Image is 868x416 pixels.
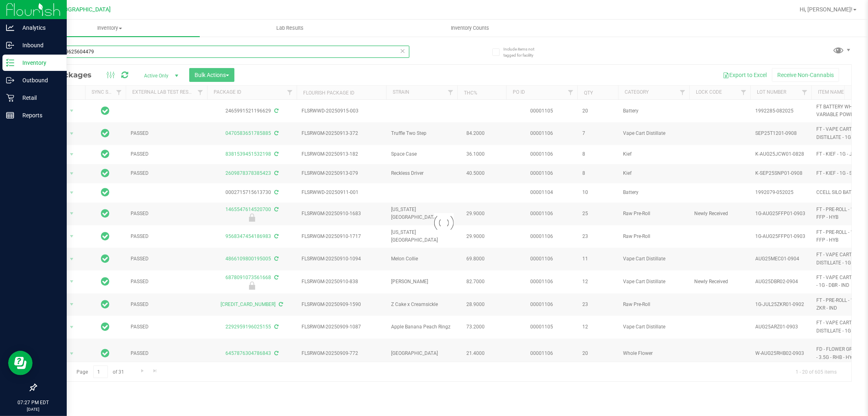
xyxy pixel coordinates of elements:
[36,46,409,58] input: Search Package ID, Item Name, SKU, Lot or Part Number...
[20,20,200,37] a: Inventory
[14,58,63,68] p: Inventory
[6,111,14,119] inline-svg: Reports
[6,76,14,84] inline-svg: Outbound
[14,110,63,120] p: Reports
[440,24,501,32] span: Inventory Counts
[6,24,14,32] inline-svg: Analytics
[20,24,200,32] span: Inventory
[265,24,315,32] span: Lab Results
[6,59,14,67] inline-svg: Inventory
[55,6,111,13] span: [GEOGRAPHIC_DATA]
[400,46,406,56] span: Clear
[200,20,380,37] a: Lab Results
[8,351,33,375] iframe: Resource center
[800,6,853,13] span: Hi, [PERSON_NAME]!
[14,40,63,50] p: Inbound
[503,46,544,58] span: Include items not tagged for facility
[4,406,63,412] p: [DATE]
[6,94,14,102] inline-svg: Retail
[6,41,14,49] inline-svg: Inbound
[14,75,63,85] p: Outbound
[380,20,560,37] a: Inventory Counts
[14,93,63,103] p: Retail
[4,399,63,406] p: 07:27 PM EDT
[14,23,63,33] p: Analytics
